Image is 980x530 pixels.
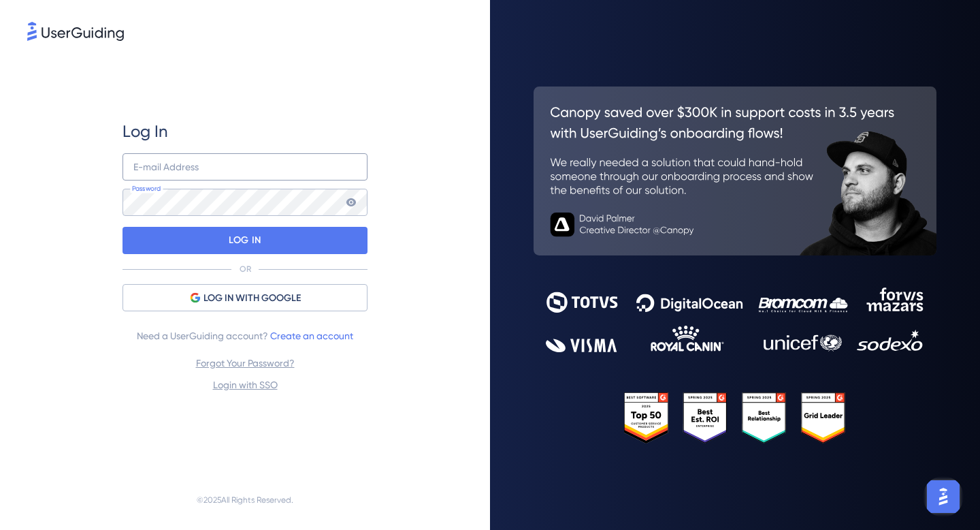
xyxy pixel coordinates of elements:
span: Log In [122,121,168,142]
img: 9302ce2ac39453076f5bc0f2f2ca889b.svg [546,287,924,352]
span: © 2025 All Rights Reserved. [197,492,293,508]
iframe: UserGuiding AI Assistant Launcher [923,476,964,517]
img: 25303e33045975176eb484905ab012ff.svg [624,392,846,443]
img: 8faab4ba6bc7696a72372aa768b0286c.svg [27,22,124,41]
img: 26c0aa7c25a843aed4baddd2b5e0fa68.svg [534,87,936,255]
input: example@company.com [122,153,367,181]
p: LOG IN [229,230,261,251]
a: Forgot Your Password? [196,358,295,369]
a: Create an account [270,330,353,341]
span: Need a UserGuiding account? [137,328,353,344]
a: Login with SSO [213,379,278,390]
span: LOG IN WITH GOOGLE [203,290,301,307]
p: OR [240,264,251,275]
